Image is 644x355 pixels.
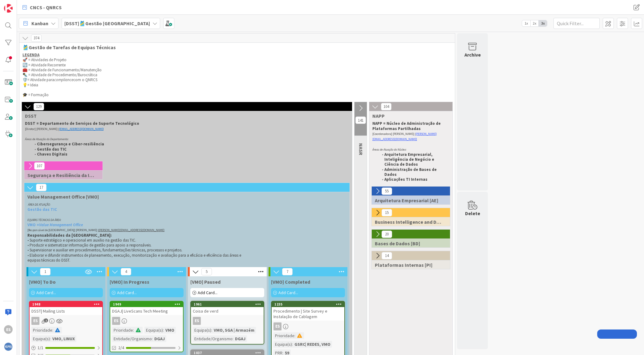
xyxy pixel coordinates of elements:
[52,327,53,333] span: :
[22,73,452,77] p: ✒️ = Atividade de Procedimento/Burocrática
[64,20,150,26] b: [DSST]🎽Gestão [GEOGRAPHIC_DATA]
[271,279,310,285] span: [VMO] Completed
[27,194,342,200] span: Value Management Office [VMO]
[121,268,131,275] span: 4
[32,302,102,306] div: 1948
[375,219,442,225] span: Business Intelligence and Data Science [BI]
[110,317,183,325] div: ES
[273,332,294,339] div: Prioridade
[384,152,435,167] strong: Arquitetura Empresarial, Inteligência de Negócio e Ciência de Dados
[144,327,163,333] div: Equipa(s)
[27,218,61,222] em: EQUIPAS TÉCNICAS DA ÁREA:
[25,113,344,119] span: DSST
[465,210,480,217] div: Delete
[37,147,67,152] strong: Gestão das TIC
[375,262,442,268] span: Plataformas Internas [PI]
[553,18,600,29] input: Quick Filter...
[372,121,442,131] strong: NAPP = Núcleo de Administração de Plataformas Partilhadas
[110,279,149,285] span: [VMO] In Progress
[31,327,52,333] div: Prioridade
[292,341,293,348] span: :
[530,20,539,26] span: 2x
[193,317,201,325] div: ES
[522,20,530,26] span: 1x
[273,341,292,348] div: Equipa(s)
[191,307,264,315] div: Coisa de verd
[30,302,102,307] div: 1948
[27,258,70,263] span: equipas técnicas do DSST.
[25,127,59,131] span: [Diretor] [PERSON_NAME] |
[282,268,293,275] span: 7
[99,228,164,232] a: [PERSON_NAME][EMAIL_ADDRESS][DOMAIN_NAME]
[294,332,295,339] span: :
[29,279,56,285] span: [VMO] To Do
[112,327,133,333] div: Prioridade
[384,177,427,182] strong: Aplicações TI Internas
[112,317,120,325] div: ES
[233,335,247,342] div: DGAJ
[22,83,452,88] p: 💡= Ideia
[198,290,217,295] span: Add Card...
[28,203,51,207] em: ÁREA DE ATUAÇÃO:
[31,20,48,27] span: Kanban
[36,184,47,191] span: 17
[22,63,452,68] p: 🔄 = Atividade Recorrente
[372,132,415,136] span: [Coordenadora] [PERSON_NAME] |
[375,240,442,247] span: Bases de Dados [BD]
[37,141,104,147] strong: Cibersegurança e Ciber-resiliência
[191,317,264,325] div: ES
[27,233,112,238] strong: Responsabilidades da [GEOGRAPHIC_DATA]:
[25,121,139,126] strong: DSST = Departamento de Serviços de Suporte Tecnológico
[152,335,153,342] span: :
[44,318,48,322] span: 1
[190,301,264,345] a: 1961Coisa de verdESEquipa(s):VMO, SGA | ArmazémEntidade/Organismo:DGAJ
[382,209,392,216] span: 15
[278,290,298,295] span: Add Card...
[382,231,392,238] span: 20
[4,342,13,351] img: avatar
[191,302,264,315] div: 1961Coisa de verd
[4,4,13,13] img: Visit kanbanzone.com
[22,77,452,82] p: 🛡️= Atividade para com o QNRCS
[110,302,183,307] div: 1949
[36,290,56,295] span: Add Card...
[382,252,392,259] span: 14
[163,327,164,333] span: :
[110,307,183,315] div: DGAJ| LiveScans Tech Meeting
[355,116,366,124] span: 141
[27,228,99,232] span: [Responsável de [GEOGRAPHIC_DATA]] [PERSON_NAME] |
[40,268,51,275] span: 1
[272,302,344,307] div: 1235
[110,302,183,315] div: 1949DGAJ| LiveScans Tech Meeting
[30,344,102,352] div: 1/1
[153,335,166,342] div: DGAJ
[272,322,344,330] div: ES
[31,34,42,42] span: 374
[34,103,44,110] span: 129
[27,253,241,258] span: • Elaborar e difundir instrumentos de planeamento, execução, monitorização e avaliação para a efi...
[190,279,221,285] span: [VMO] Paused
[375,197,442,203] span: Arquitetura Empresarial [AE]
[194,351,264,355] div: 1037
[31,317,39,325] div: ES
[372,113,445,119] span: NAPP
[464,51,481,58] div: Archive
[384,167,438,177] strong: Administração de Bases de Dados
[27,238,136,243] span: • Suporte estratégico e operacional em auxilio na gestão das TIC.
[27,207,57,212] strong: Gestão das TIC
[4,325,13,334] div: ES
[211,327,212,333] span: :
[113,302,183,306] div: 1949
[38,345,43,351] span: 1 / 1
[110,301,184,352] a: 1949DGAJ| LiveScans Tech MeetingESPrioridade:Equipa(s):VMOEntidade/Organismo:DGAJ2/4
[539,20,547,26] span: 3x
[372,148,407,152] em: Áreas de Atuação do Núcleo:
[194,302,264,306] div: 1961
[22,52,39,57] u: LEGENDA
[30,4,62,11] span: CNCS - QNRCS
[272,302,344,321] div: 1235Procedimento | Site Survey e Instalação de Cablagem
[22,44,447,50] span: 🎽Gestão de Tarefas de Equipas Técnicas
[117,290,137,295] span: Add Card...
[34,162,45,170] span: 107
[25,137,69,141] em: Áreas de Atuação do Departamento:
